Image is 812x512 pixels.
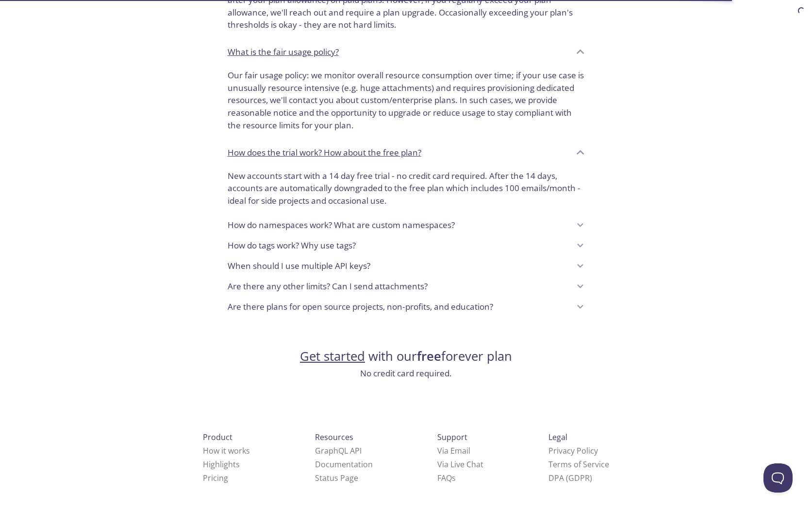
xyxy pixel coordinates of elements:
[203,432,232,442] span: Product
[228,170,585,207] p: New accounts start with a 14 day free trial - no credit card required. After the 14 days, account...
[220,215,593,235] div: How do namespaces work? What are custom namespaces?
[228,260,370,272] p: When should I use multiple API keys?
[203,473,228,483] a: Pricing
[220,276,593,297] div: Are there any other limits? Can I send attachments?
[300,348,512,365] h2: with our forever plan
[763,463,793,493] iframe: Help Scout Beacon - Open
[220,256,593,276] div: When should I use multiple API keys?
[437,432,467,442] span: Support
[220,235,593,256] div: How do tags work? Why use tags?
[548,459,609,470] a: Terms of Service
[203,459,240,470] a: Highlights
[315,459,373,470] a: Documentation
[300,348,365,365] a: Get started
[228,46,339,58] p: What is the fair usage policy?
[315,445,362,456] a: GraphQL API
[220,140,593,166] div: How does the trial work? How about the free plan?
[548,445,598,456] a: Privacy Policy
[452,473,456,483] span: s
[228,300,493,313] p: Are there plans for open source projects, non-profits, and education?
[548,473,592,483] a: DPA (GDPR)
[417,348,441,365] strong: free
[228,69,585,132] p: Our fair usage policy: we monitor overall resource consumption over time; if your use case is unu...
[228,219,455,231] p: How do namespaces work? What are custom namespaces?
[220,297,593,317] div: Are there plans for open source projects, non-profits, and education?
[315,473,358,483] a: Status Page
[220,39,593,65] div: What is the fair usage policy?
[437,445,470,456] a: Via Email
[437,459,483,470] a: Via Live Chat
[315,432,353,442] span: Resources
[548,432,567,442] span: Legal
[203,445,250,456] a: How it works
[220,166,593,215] div: How does the trial work? How about the free plan?
[228,239,356,252] p: How do tags work? Why use tags?
[228,280,428,293] p: Are there any other limits? Can I send attachments?
[300,367,512,380] h3: No credit card required.
[437,473,456,483] a: FAQ
[228,146,421,159] p: How does the trial work? How about the free plan?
